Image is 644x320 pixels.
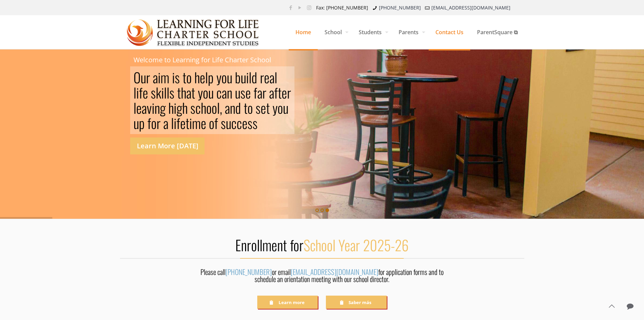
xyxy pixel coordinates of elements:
[183,70,186,85] div: t
[247,115,253,131] div: s
[245,85,251,100] div: e
[201,115,206,131] div: e
[136,100,142,115] div: e
[257,296,318,309] a: Learn more
[174,100,176,115] div: i
[176,115,180,131] div: f
[120,236,524,254] h2: Enrollment for
[253,115,258,131] div: s
[235,100,241,115] div: d
[143,85,148,100] div: e
[287,4,294,11] a: Facebook icon
[230,100,235,115] div: n
[127,15,260,49] a: Learning for Life Charter School
[158,70,161,85] div: i
[225,100,230,115] div: a
[161,70,169,85] div: m
[282,85,287,100] div: e
[287,85,291,100] div: r
[326,296,386,309] a: Saber más
[246,70,249,85] div: i
[431,4,510,11] a: [EMAIL_ADDRESS][DOMAIN_NAME]
[227,70,232,85] div: u
[205,70,208,85] div: l
[198,85,203,100] div: y
[127,16,260,49] img: Home
[192,115,201,131] div: m
[200,70,205,85] div: e
[208,70,214,85] div: p
[272,100,278,115] div: y
[225,266,272,277] a: [PHONE_NUMBER]
[235,85,240,100] div: u
[269,70,275,85] div: a
[160,100,166,115] div: g
[174,115,176,131] div: i
[152,100,154,115] div: i
[318,15,352,49] a: School
[172,70,175,85] div: i
[136,85,139,100] div: i
[193,268,451,286] div: Please call or email for application forms and to schedule an orientation meeting with our school...
[180,115,186,131] div: e
[134,70,141,85] div: O
[147,100,152,115] div: v
[289,22,318,42] span: Home
[146,70,150,85] div: r
[222,85,227,100] div: a
[206,100,212,115] div: o
[171,115,174,131] div: l
[189,115,192,131] div: i
[256,100,261,115] div: s
[186,70,192,85] div: o
[424,4,431,11] i: mail
[209,115,214,131] div: o
[164,85,167,100] div: l
[186,115,189,131] div: t
[139,85,143,100] div: f
[208,85,214,100] div: u
[151,115,157,131] div: o
[142,100,147,115] div: a
[216,85,222,100] div: c
[151,85,156,100] div: s
[203,85,208,100] div: o
[157,115,161,131] div: r
[141,70,146,85] div: u
[242,115,247,131] div: e
[260,70,264,85] div: r
[216,70,221,85] div: y
[240,85,245,100] div: s
[212,100,217,115] div: o
[156,85,161,100] div: k
[177,85,181,100] div: t
[221,115,226,131] div: s
[147,115,151,131] div: f
[186,85,191,100] div: a
[169,85,174,100] div: s
[231,115,237,131] div: c
[604,299,619,313] a: Back to top icon
[249,70,252,85] div: l
[372,4,378,11] i: phone
[227,85,232,100] div: n
[134,115,139,131] div: u
[392,15,429,49] a: Parents
[191,85,195,100] div: t
[429,22,470,42] span: Contact Us
[163,115,168,131] div: a
[304,234,409,255] span: School Year 2025-26
[392,22,429,42] span: Parents
[289,15,318,49] a: Home
[266,100,270,115] div: t
[221,70,227,85] div: o
[153,70,158,85] div: a
[318,22,352,42] span: School
[278,85,282,100] div: t
[167,85,169,100] div: l
[269,85,274,100] div: a
[352,15,392,49] a: Students
[278,100,283,115] div: o
[175,70,180,85] div: s
[429,15,470,49] a: Contact Us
